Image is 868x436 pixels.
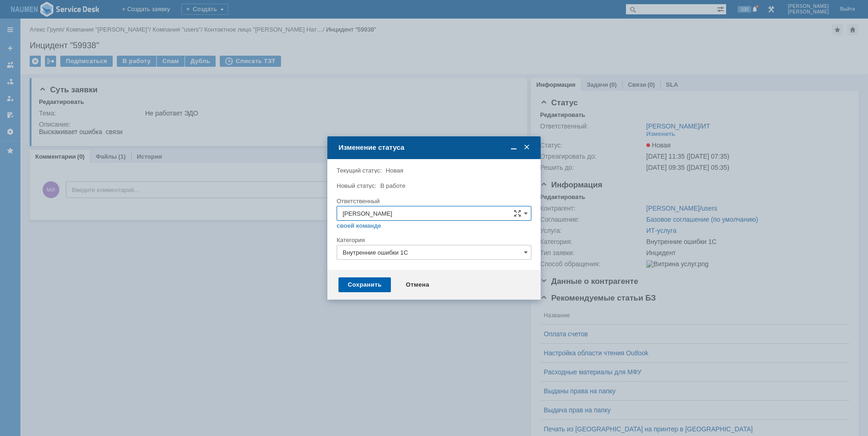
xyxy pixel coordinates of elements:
[337,198,530,204] div: Ответственный
[386,167,403,174] span: Новая
[522,143,531,152] span: Закрыть
[338,143,531,152] div: Изменение статуса
[337,167,382,174] label: Текущий статус:
[337,237,530,243] div: Категория
[337,222,381,230] a: своей команде
[514,210,521,217] span: Сложная форма
[509,143,518,152] span: Свернуть (Ctrl + M)
[380,182,405,189] span: В работе
[337,182,377,189] label: Новый статус:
